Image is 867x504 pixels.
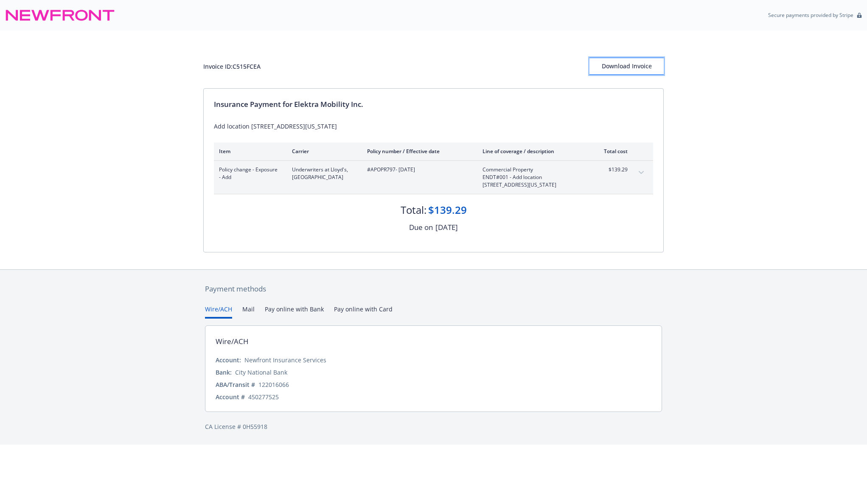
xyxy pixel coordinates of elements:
button: expand content [634,166,648,179]
button: Pay online with Bank [265,305,324,319]
div: ABA/Transit # [216,380,255,389]
div: Download Invoice [589,58,664,74]
div: Policy number / Effective date [367,148,469,155]
div: Wire/ACH [216,336,249,347]
div: CA License # 0H55918 [205,422,662,431]
div: Total: [401,203,426,217]
div: Newfront Insurance Services [244,356,326,364]
button: Pay online with Card [334,305,393,319]
button: Mail [242,305,255,319]
span: Underwriters at Lloyd's, [GEOGRAPHIC_DATA] [292,166,354,181]
div: Add location [STREET_ADDRESS][US_STATE] [214,122,653,131]
div: Due on [409,222,433,233]
div: Carrier [292,148,354,155]
div: 450277525 [248,392,279,401]
div: Account: [216,356,241,364]
div: 122016066 [258,380,289,389]
div: Insurance Payment for Elektra Mobility Inc. [214,99,653,110]
span: $139.29 [596,166,628,174]
div: Policy change - Exposure - AddUnderwriters at Lloyd's, [GEOGRAPHIC_DATA]#APOPR797- [DATE]Commerci... [214,161,653,194]
span: #APOPR797 - [DATE] [367,166,469,174]
div: Item [219,148,278,155]
button: Download Invoice [589,58,664,75]
div: [DATE] [435,222,458,233]
button: Wire/ACH [205,305,232,319]
p: Secure payments provided by Stripe [768,11,853,19]
div: Bank: [216,368,232,377]
div: Invoice ID: C515FCEA [203,62,261,71]
div: Line of coverage / description [483,148,582,155]
div: Total cost [596,148,628,155]
div: Account # [216,392,245,401]
span: Commercial PropertyENDT#001 - Add location [STREET_ADDRESS][US_STATE] [483,166,582,189]
div: Payment methods [205,283,662,294]
span: ENDT#001 - Add location [STREET_ADDRESS][US_STATE] [483,174,582,189]
span: Commercial Property [483,166,582,174]
div: City National Bank [235,368,287,377]
span: Policy change - Exposure - Add [219,166,278,181]
div: $139.29 [428,203,467,217]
